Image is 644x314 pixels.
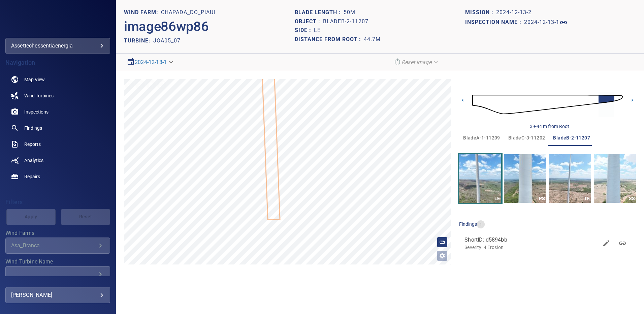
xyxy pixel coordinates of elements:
a: map noActive [5,71,110,88]
div: Toggle full page [156,79,167,90]
em: Reset Image [401,59,431,65]
span: bladeA-1-11209 [463,134,500,142]
div: 2024-12-13-1 [124,56,178,68]
h1: Object : [295,19,323,25]
div: Zoom out [135,79,146,90]
a: reports noActive [5,136,110,152]
a: 2024-12-13-1 [524,19,568,27]
span: Wind Turbines [24,92,54,99]
div: Wind Turbine Name [5,266,110,282]
div: SS [627,194,636,203]
span: findings [459,221,477,227]
span: ShortID: d5894bb [464,236,598,244]
span: Inspections [24,108,49,115]
span: bladeC-3-11202 [508,134,545,142]
div: [PERSON_NAME] [11,290,104,301]
h1: Side : [295,27,314,34]
h4: Filters [5,199,110,206]
span: Reports [24,141,41,148]
h2: TURBINE: [124,37,153,44]
img: assettechessentiaenergia-logo [24,13,92,27]
h1: bladeB-2-11207 [323,19,368,25]
button: Open image filters and tagging options [437,250,448,261]
div: Wind Farms [5,238,110,254]
span: Map View [24,76,45,83]
a: analytics noActive [5,152,110,168]
a: LE [459,154,501,203]
div: TE [583,194,591,203]
div: Reset Image [391,56,442,68]
a: TE [549,154,591,203]
label: Wind Farms [5,230,110,236]
h1: 44.7m [364,36,381,43]
div: LE [493,194,501,203]
h1: Blade length : [295,9,344,16]
label: Wind Turbine Name [5,259,110,264]
a: inspections noActive [5,104,110,120]
h1: 2024-12-13-1 [524,19,559,26]
span: Analytics [24,157,43,164]
div: assettechessentiaenergia [5,38,110,54]
h1: 50m [344,9,355,16]
h1: Distance from root : [295,36,364,43]
h1: Inspection name : [465,19,524,26]
h4: Navigation [5,59,110,66]
a: repairs noActive [5,168,110,185]
h2: image86wp86 [124,19,208,35]
span: Findings [24,125,42,131]
p: Severity: 4 Erosion [464,244,598,251]
div: assettechessentiaenergia [11,40,104,51]
h1: WIND FARM: [124,9,161,16]
div: PS [538,194,546,203]
h2: JOA05_07 [153,37,181,44]
div: Asa_Branca [11,242,96,249]
h1: Mission : [465,9,496,16]
h1: 2024-12-13-2 [496,9,532,16]
a: PS [504,154,546,203]
div: Zoom in [124,79,135,90]
span: 1 [477,221,485,228]
span: bladeB-2-11207 [553,134,590,142]
a: 2024-12-13-1 [135,59,167,65]
span: Repairs [24,173,40,180]
a: windturbines noActive [5,88,110,104]
a: findings noActive [5,120,110,136]
img: d [472,86,623,123]
h1: LE [314,27,321,34]
div: 39-44 m from Root [530,123,569,130]
div: Go home [146,79,156,90]
h1: Chapada_do_Piaui [161,9,215,16]
a: SS [594,154,636,203]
